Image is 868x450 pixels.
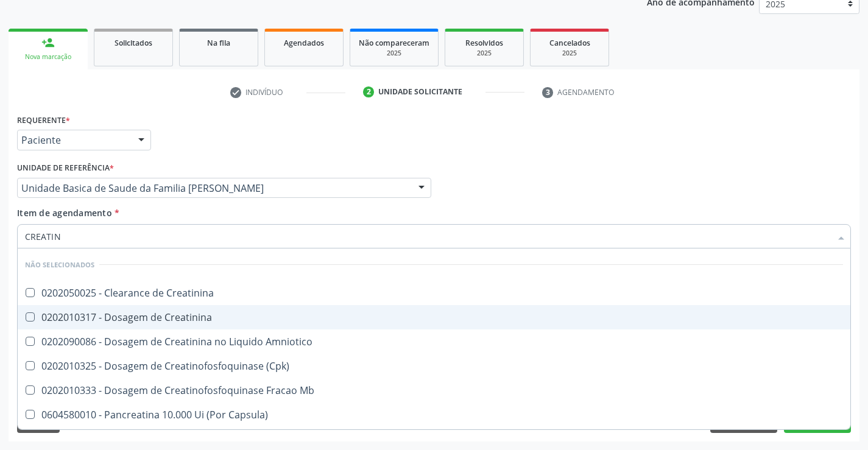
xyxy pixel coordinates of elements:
span: Item de agendamento [17,207,112,219]
div: 0202050025 - Clearance de Creatinina [25,288,843,298]
span: Agendados [284,38,324,48]
div: 2 [363,86,374,97]
div: 0202010333 - Dosagem de Creatinofosfoquinase Fracao Mb [25,385,843,395]
div: 0202010317 - Dosagem de Creatinina [25,312,843,322]
span: Não compareceram [359,38,429,48]
span: Cancelados [549,38,590,48]
label: Requerente [17,111,70,130]
div: person_add [41,36,55,49]
div: 2025 [539,49,600,58]
div: 0202010325 - Dosagem de Creatinofosfoquinase (Cpk) [25,361,843,371]
span: Unidade Basica de Saude da Familia [PERSON_NAME] [21,182,406,194]
input: Buscar por procedimentos [25,224,831,248]
span: Solicitados [115,38,152,48]
div: 0202090086 - Dosagem de Creatinina no Liquido Amniotico [25,337,843,346]
div: 0604580010 - Pancreatina 10.000 Ui (Por Capsula) [25,410,843,420]
span: Paciente [21,134,126,146]
div: 2025 [454,49,515,58]
div: Nova marcação [17,52,79,62]
label: Unidade de referência [17,159,114,178]
div: 2025 [359,49,429,58]
span: Resolvidos [465,38,503,48]
div: Unidade solicitante [378,86,462,97]
span: Na fila [207,38,230,48]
